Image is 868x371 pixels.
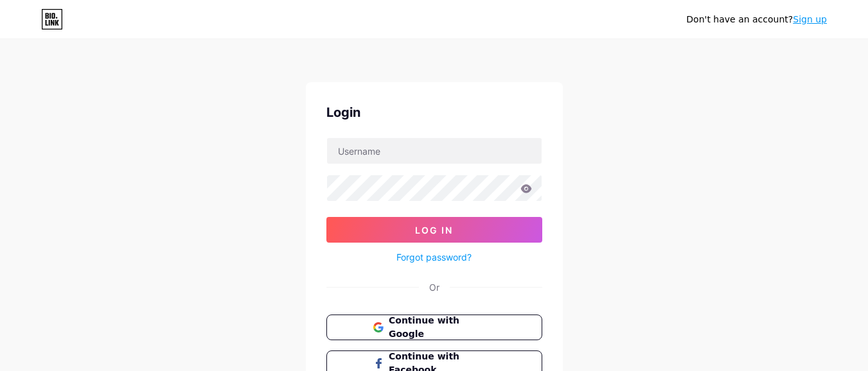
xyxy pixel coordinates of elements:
span: Continue with Google [389,314,495,341]
button: Log In [326,217,542,243]
div: Login [326,103,542,122]
button: Continue with Google [326,315,542,340]
input: Username [327,138,542,164]
span: Log In [415,225,453,236]
div: Or [429,280,439,294]
a: Forgot password? [396,250,472,264]
a: Sign up [793,14,827,24]
div: Don't have an account? [686,13,827,26]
